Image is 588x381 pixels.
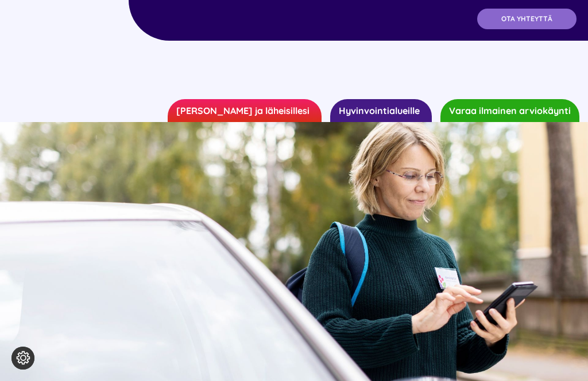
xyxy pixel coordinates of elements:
button: Evästeasetukset [11,347,34,370]
a: OTA YHTEYTTÄ [477,9,577,29]
a: Varaa ilmainen arviokäynti [440,99,579,122]
span: OTA YHTEYTTÄ [501,15,552,23]
a: [PERSON_NAME] ja läheisillesi [168,99,322,122]
a: Hyvinvointialueille [330,99,432,122]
